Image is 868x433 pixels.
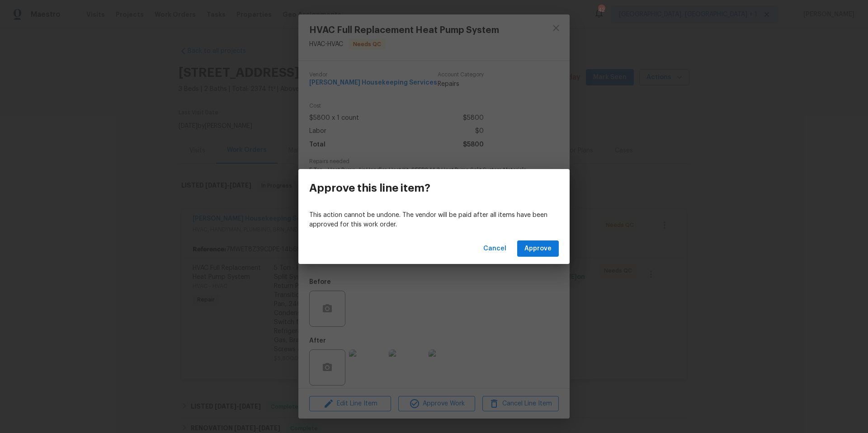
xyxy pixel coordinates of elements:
span: Cancel [483,243,506,254]
span: Approve [524,243,552,254]
button: Cancel [480,240,510,257]
button: Approve [517,240,559,257]
p: This action cannot be undone. The vendor will be paid after all items have been approved for this... [309,211,559,230]
h3: Approve this line item? [309,182,430,194]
